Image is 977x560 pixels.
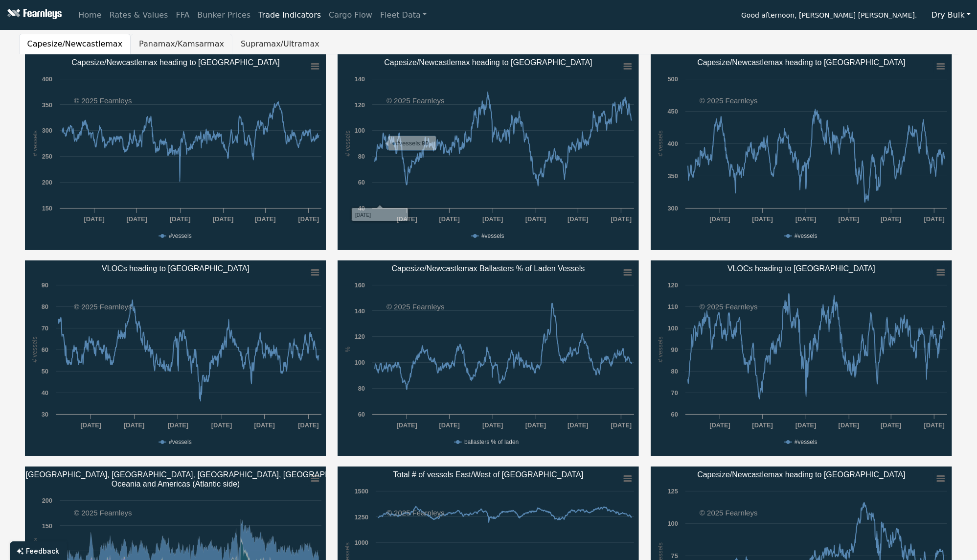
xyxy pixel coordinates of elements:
text: #vessels [795,439,818,445]
text: Capesize/Newcastlemax heading to [GEOGRAPHIC_DATA] [71,58,279,67]
text: [DATE] [525,421,546,429]
text: 200 [42,497,52,504]
text: [DATE] [752,215,773,223]
text: [DATE] [568,421,589,429]
text: [DATE] [525,215,546,223]
text: #vessels [169,233,192,239]
text: © 2025 Fearnleys [386,303,445,311]
text: [DATE] [298,215,318,223]
text: 60 [358,411,365,418]
text: [DATE] [298,421,318,429]
text: Capesize/Newcastlemax heading to [GEOGRAPHIC_DATA] [698,58,906,67]
text: Capesize/Newcastlemax heading to [GEOGRAPHIC_DATA] [698,470,906,479]
text: 350 [42,101,52,109]
a: Fleet Data [376,5,431,25]
text: 90 [41,281,48,289]
text: [DATE] [80,421,101,429]
text: © 2025 Fearnleys [74,96,132,105]
tspan: [DATE] [355,212,371,218]
text: 100 [668,520,678,527]
text: 200 [42,179,52,186]
text: [DATE] [796,215,817,223]
svg: Capesize/Newcastlemax heading to Brazil [338,54,639,250]
text: [DATE] [211,421,231,429]
text: [DATE] [924,215,945,223]
text: 110 [668,303,678,310]
svg: VLOCs heading to Brazil [25,260,326,456]
text: [DATE] [397,215,417,223]
text: [DATE] [924,421,945,429]
text: [DATE] [439,215,460,223]
text: [DATE] [710,421,730,429]
text: 100 [355,359,365,366]
button: Dry Bulk [925,6,977,24]
text: [DATE] [839,215,859,223]
button: Panamax/Kamsarmax [131,34,232,54]
text: [DATE] [568,215,589,223]
tspan: 90 [422,140,429,147]
text: #vessels [481,233,504,239]
text: VLOCs heading to [GEOGRAPHIC_DATA] [728,264,876,273]
text: 60 [671,411,678,418]
a: Bunker Prices [193,5,254,25]
text: [DATE] [255,215,275,223]
text: 400 [42,75,52,83]
a: Home [74,5,105,25]
text: 70 [41,325,48,332]
span: Good afternoon, [PERSON_NAME] [PERSON_NAME]. [741,8,917,24]
text: [DATE] [212,215,233,223]
text: [DATE] [611,215,632,223]
a: FFA [172,5,194,25]
text: 70 [671,389,678,397]
text: 60 [41,346,48,353]
a: Cargo Flow [325,5,376,25]
text: 500 [668,75,678,83]
text: [DATE] [167,421,188,429]
text: Total # of vessels East/West of [GEOGRAPHIC_DATA] [393,470,584,479]
text: 1250 [355,513,368,521]
text: © 2025 Fearnleys [74,509,132,517]
text: 60 [358,179,365,186]
text: [DATE] [483,421,503,429]
text: © 2025 Fearnleys [700,303,758,311]
text: [DATE] [397,421,417,429]
text: 80 [41,303,48,310]
text: 120 [355,101,365,109]
text: [DATE] [611,421,632,429]
text: 350 [668,172,678,180]
text: Capesize/Newcastlemax Ballasters % of Laden Vessels [392,264,585,273]
text: #vessels: [392,140,429,147]
text: © 2025 Fearnleys [386,509,445,517]
svg: Capesize/Newcastlemax heading to China [651,54,952,250]
text: 30 [41,411,48,418]
text: [DATE] [796,421,817,429]
text: 400 [668,140,678,147]
text: 140 [355,307,365,315]
text: 450 [668,108,678,115]
a: Trade Indicators [254,5,325,25]
text: #vessels [169,439,192,445]
text: 80 [671,368,678,375]
text: VLOCs heading to [GEOGRAPHIC_DATA] [102,264,250,273]
text: 40 [41,389,48,397]
text: 40 [358,205,365,212]
text: 80 [358,385,365,392]
text: 150 [42,205,52,212]
text: [DATE] [483,215,503,223]
text: [DATE] [439,421,460,429]
text: 50 [41,368,48,375]
text: © 2025 Fearnleys [700,509,758,517]
text: # vessels [657,130,664,156]
text: % [344,347,351,352]
text: 160 [355,281,365,289]
text: 75 [671,552,678,560]
text: [DATE] [126,215,147,223]
text: [DATE] [170,215,190,223]
text: 1500 [355,488,368,495]
text: 80 [358,153,365,160]
button: Supramax/Ultramax [232,34,328,54]
text: [DATE] [123,421,144,429]
text: © 2025 Fearnleys [386,96,445,105]
text: 100 [668,325,678,332]
button: Capesize/Newcastlemax [19,34,131,54]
